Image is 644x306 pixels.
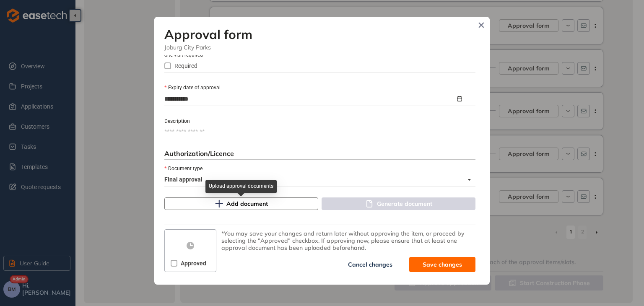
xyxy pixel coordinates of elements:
button: Add document [164,197,318,210]
span: Joburg City Parks [164,43,480,51]
span: Authorization/Licence [164,149,234,158]
input: Expiry date of approval [164,94,455,104]
textarea: Description [164,125,475,139]
button: Cancel changes [335,257,406,272]
span: Approved [177,259,210,268]
h3: Approval form [164,27,480,42]
label: Description [164,117,190,125]
div: *You may save your changes and return later without approving the item, or proceed by selecting t... [221,230,475,251]
span: Cancel changes [348,260,392,269]
button: Save changes [409,257,475,272]
span: Save changes [423,260,462,269]
span: Add document [226,199,268,208]
label: Site visit required [164,51,203,59]
span: Final approval [164,173,471,187]
label: Expiry date of approval [164,84,221,92]
span: Required [171,61,201,70]
div: Upload approval documents [205,180,277,193]
label: Document type [164,165,203,173]
button: Close [475,19,488,31]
